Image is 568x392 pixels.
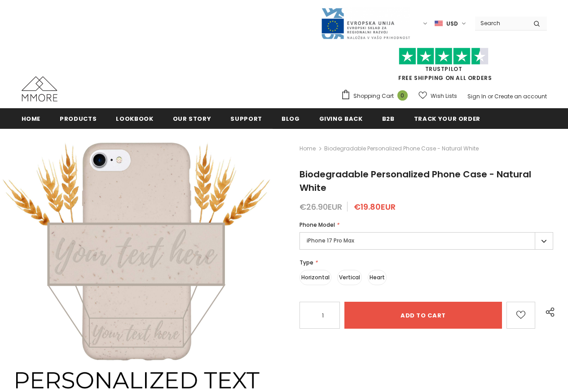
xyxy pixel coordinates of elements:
a: Sign In [467,92,486,100]
input: Add to cart [344,302,502,329]
input: Search Site [475,17,527,30]
a: Products [60,108,97,128]
span: €19.80EUR [354,201,396,212]
a: Our Story [173,108,211,128]
span: USD [446,19,458,28]
img: Javni Razpis [321,7,410,40]
span: B2B [382,115,395,123]
span: 0 [397,90,408,101]
span: Biodegradable Personalized Phone Case - Natural White [299,168,531,194]
span: Biodegradable Personalized Phone Case - Natural White [324,143,479,154]
span: support [230,115,262,123]
span: Blog [282,115,300,123]
label: iPhone 17 Pro Max [299,232,553,250]
a: support [230,108,262,128]
a: Shopping Cart 0 [341,89,412,103]
span: Giving back [319,115,363,123]
img: MMORE Cases [22,76,57,101]
a: Wish Lists [418,88,457,104]
label: Heart [368,270,387,285]
span: or [488,92,493,100]
a: Trustpilot [425,65,462,73]
span: Our Story [173,115,211,123]
span: Shopping Cart [353,92,394,101]
a: Track your order [414,108,480,128]
span: Phone Model [299,221,335,229]
span: Type [299,259,313,266]
a: B2B [382,108,395,128]
a: Javni Razpis [321,19,410,27]
span: Products [60,115,97,123]
label: Vertical [337,270,362,285]
a: Lookbook [116,108,153,128]
a: Blog [282,108,300,128]
a: Create an account [494,92,547,100]
span: Wish Lists [431,92,457,101]
a: Giving back [319,108,363,128]
a: Home [299,143,316,154]
span: Lookbook [116,115,153,123]
label: Horizontal [299,270,331,285]
span: Track your order [414,115,480,123]
img: USD [435,20,443,27]
span: FREE SHIPPING ON ALL ORDERS [341,52,547,82]
img: Trust Pilot Stars [399,48,489,65]
a: Home [22,108,41,128]
span: €26.90EUR [299,201,342,212]
span: Home [22,115,41,123]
